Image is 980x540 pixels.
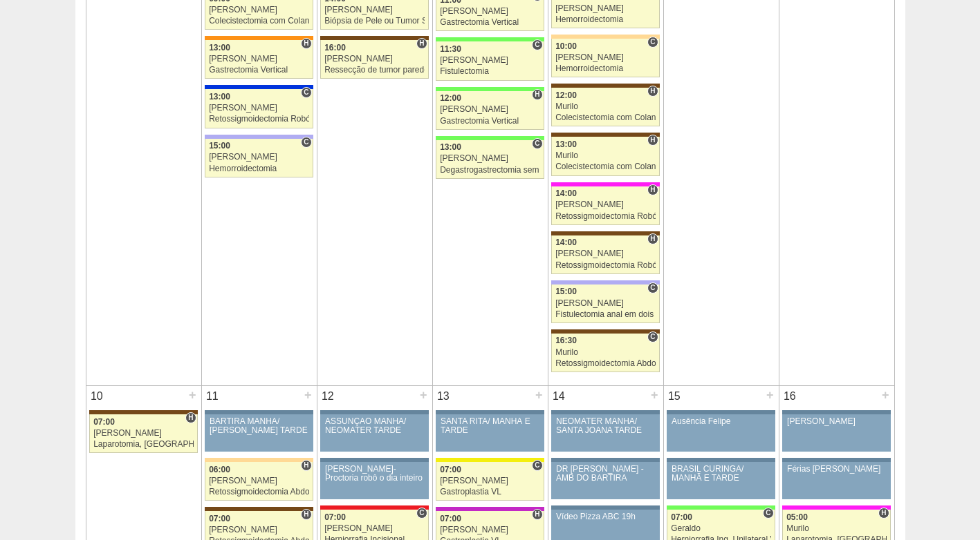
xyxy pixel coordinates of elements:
[787,417,886,426] div: [PERSON_NAME]
[647,135,658,146] span: Hospital
[667,410,775,414] div: Key: Aviso
[209,153,309,162] div: [PERSON_NAME]
[555,162,656,171] div: Colecistectomia com Colangiografia VL
[324,55,425,64] div: [PERSON_NAME]
[302,386,314,404] div: +
[782,505,890,510] div: Key: Pro Matre
[555,4,656,13] div: [PERSON_NAME]
[205,414,313,452] a: BARTIRA MANHÃ/ [PERSON_NAME] TARDE
[551,280,659,285] div: Key: Christóvão da Gama
[320,414,428,452] a: ASSUNÇÃO MANHÃ/ NEOMATER TARDE
[551,462,659,499] a: DR [PERSON_NAME] - AMB DO BARTIRA
[647,282,658,293] span: Consultório
[878,508,889,519] span: Hospital
[205,36,313,40] div: Key: São Luiz - SCS
[205,410,313,414] div: Key: Aviso
[556,465,655,483] div: DR [PERSON_NAME] - AMB DO BARTIRA
[555,113,656,122] div: Colecistectomia com Colangiografia VL
[187,386,198,404] div: +
[205,458,313,462] div: Key: Bartira
[440,465,461,474] span: 07:00
[782,410,890,414] div: Key: Aviso
[320,505,428,510] div: Key: Assunção
[320,36,428,40] div: Key: Santa Joana
[209,17,309,26] div: Colecistectomia com Colangiografia VL
[532,138,542,149] span: Consultório
[551,329,659,334] div: Key: Santa Joana
[89,410,197,414] div: Key: Santa Joana
[555,139,577,149] span: 13:00
[440,525,540,534] div: [PERSON_NAME]
[209,164,309,173] div: Hemorroidectomia
[301,137,311,148] span: Consultório
[440,7,540,16] div: [PERSON_NAME]
[209,104,309,113] div: [PERSON_NAME]
[209,525,309,534] div: [PERSON_NAME]
[532,460,542,471] span: Consultório
[880,386,891,404] div: +
[209,488,309,496] div: Retossigmoidectomia Abdominal VL
[440,56,540,65] div: [PERSON_NAME]
[205,85,313,89] div: Key: São Luiz - Itaim
[551,458,659,462] div: Key: Aviso
[436,37,544,41] div: Key: Brasil
[324,66,425,75] div: Ressecção de tumor parede abdominal pélvica
[532,39,542,50] span: Consultório
[209,514,230,523] span: 07:00
[324,17,425,26] div: Biópsia de Pele ou Tumor Superficial
[672,465,770,483] div: BRASIL CURINGA/ MANHÃ E TARDE
[551,88,659,126] a: H 12:00 Murilo Colecistectomia com Colangiografia VL
[440,488,540,496] div: Gastroplastia VL
[436,462,544,501] a: C 07:00 [PERSON_NAME] Gastroplastia VL
[555,261,656,270] div: Retossigmoidectomia Robótica
[786,512,808,522] span: 05:00
[418,386,429,404] div: +
[209,43,230,52] span: 13:00
[548,386,570,407] div: 14
[209,6,309,15] div: [PERSON_NAME]
[325,465,424,483] div: [PERSON_NAME]-Proctoria robô o dia inteiro
[440,18,540,27] div: Gastrectomia Vertical
[647,184,658,195] span: Hospital
[440,476,540,485] div: [PERSON_NAME]
[764,386,776,404] div: +
[555,64,656,73] div: Hemorroidectomia
[551,410,659,414] div: Key: Aviso
[436,414,544,452] a: SANTA RITA/ MANHÃ E TARDE
[205,135,313,139] div: Key: Christóvão da Gama
[436,458,544,462] div: Key: Santa Rita
[667,462,775,499] a: BRASIL CURINGA/ MANHÃ E TARDE
[436,87,544,91] div: Key: Brasil
[555,238,577,247] span: 14:00
[440,154,540,163] div: [PERSON_NAME]
[209,66,309,75] div: Gastrectomia Vertical
[649,386,660,404] div: +
[441,417,539,435] div: SANTA RITA/ MANHÃ E TARDE
[551,182,659,186] div: Key: Pro Matre
[667,505,775,510] div: Key: Brasil
[533,386,545,404] div: +
[89,414,197,453] a: H 07:00 [PERSON_NAME] Laparotomia, [GEOGRAPHIC_DATA], Drenagem, Bridas
[555,189,577,198] span: 14:00
[782,414,890,452] a: [PERSON_NAME]
[324,6,425,15] div: [PERSON_NAME]
[555,359,656,368] div: Retossigmoidectomia Abdominal VL
[209,92,230,102] span: 13:00
[440,67,540,76] div: Fistulectomia
[301,38,311,49] span: Hospital
[324,512,346,522] span: 07:00
[93,417,115,427] span: 07:00
[551,505,659,510] div: Key: Aviso
[205,507,313,511] div: Key: Santa Joana
[551,133,659,137] div: Key: Santa Joana
[551,137,659,175] a: H 13:00 Murilo Colecistectomia com Colangiografia VL
[551,186,659,225] a: H 14:00 [PERSON_NAME] Retossigmoidectomia Robótica
[416,38,427,49] span: Hospital
[667,458,775,462] div: Key: Aviso
[555,90,577,100] span: 12:00
[317,386,339,407] div: 12
[320,462,428,499] a: [PERSON_NAME]-Proctoria robô o dia inteiro
[205,462,313,501] a: H 06:00 [PERSON_NAME] Retossigmoidectomia Abdominal VL
[551,39,659,77] a: C 10:00 [PERSON_NAME] Hemorroidectomia
[320,458,428,462] div: Key: Aviso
